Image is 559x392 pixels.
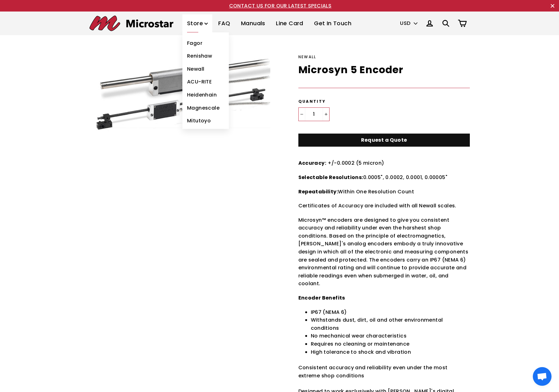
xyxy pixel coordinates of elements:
span: Within One Resolution Count [298,188,414,195]
p: Consistent accuracy and reliability even under the most extreme shop conditions [298,364,470,380]
span: Microsyn™ encoders are designed to give you consistent accuracy and reliability under even the ha... [298,216,450,239]
h1: Microsyn 5 Encoder [298,63,470,77]
a: Magnescale [182,102,229,115]
a: Store [182,14,212,33]
a: Request a Quote [298,134,470,147]
ul: Primary [182,14,356,33]
strong: Repeatability: [298,188,338,195]
span: Certificates of Accuracy are included with all Newall scales. [298,202,456,209]
label: Quantity [298,99,470,104]
span: High tolerance to shock and vibration [311,348,411,356]
span: Encoder Benefits [298,294,345,301]
span: Requires no cleaning or maintenance [311,340,410,347]
span: Based on the principle of electromagnetics, [PERSON_NAME]'s analog encoders embody a truly innova... [298,232,469,287]
a: Manuals [236,14,270,33]
span: 0.0005", 0.0002, 0.0001, 0.00005" [298,174,447,181]
a: Renishaw [182,50,229,63]
span: +/-0.0002 (5 micron) [328,159,384,167]
strong: Selectable Resolutions: [298,174,363,181]
span: No mechanical wear characteristics [311,332,407,339]
a: Line Card [271,14,308,33]
a: Heidenhain [182,88,229,102]
a: FAQ [214,14,235,33]
a: Newall [182,63,229,76]
a: Chat öffnen [533,367,552,386]
a: ACU-RITE [182,75,229,88]
a: CONTACT US FOR OUR LATEST SPECIALS [229,2,332,9]
span: Withstands dust, dirt, oil and other environmental conditions [311,316,443,332]
a: Fagor [182,37,229,50]
button: Reduce item quantity by one [299,108,305,121]
input: quantity [299,108,329,121]
strong: Accuracy: [298,159,326,167]
div: Newall [298,54,470,60]
a: Get In Touch [309,14,356,33]
button: Increase item quantity by one [323,108,329,121]
a: Mitutoyo [182,114,229,127]
span: IP67 (NEMA 6) [311,309,347,316]
img: Microstar Electronics [89,16,173,31]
